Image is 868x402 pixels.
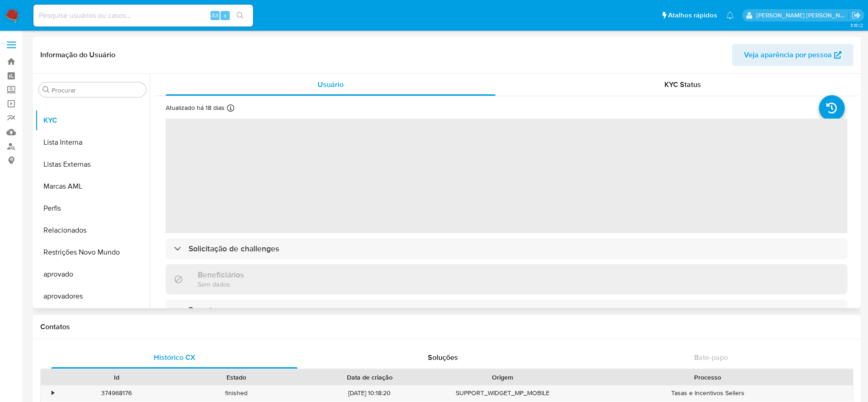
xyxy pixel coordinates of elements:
div: Id [63,373,170,382]
p: Atualizado há 18 dias [166,103,225,112]
div: • [52,389,54,397]
div: SUPPORT_WIDGET_MP_MOBILE [443,386,563,401]
span: Usuário [318,79,344,90]
button: Relacionados [35,219,150,241]
span: Bate-papo [694,352,728,363]
div: Data de criação [303,373,437,382]
h1: Informação do Usuário [40,50,115,60]
div: [DATE] 10:18:20 [297,386,443,401]
span: Atalhos rápidos [668,11,717,20]
div: Solicitação de challenges [166,238,847,259]
div: Processo [569,373,846,382]
div: Origem [449,373,556,382]
button: Veja aparência por pessoa [732,44,853,66]
span: s [224,11,226,20]
span: Veja aparência por pessoa [744,44,832,66]
span: ‌ [166,119,847,233]
button: Restrições Novo Mundo [35,241,150,263]
div: Estado [183,373,290,382]
div: Tasas e Incentivos Sellers [563,386,853,401]
button: search-icon [231,9,249,22]
span: Alt [211,11,219,20]
input: Procurar [52,86,142,94]
div: Parentes [166,299,847,321]
p: lucas.santiago@mercadolivre.com [756,11,849,20]
a: Notificações [726,11,734,19]
button: aprovadores [35,285,150,307]
h3: Beneficiários [198,270,244,280]
button: aprovado [35,263,150,285]
p: Sem dados [198,280,244,288]
div: 374968176 [57,386,177,401]
input: Pesquise usuários ou casos... [33,10,253,22]
h3: Parentes [189,305,221,315]
button: KYC [35,109,150,131]
button: Marcas AML [35,175,150,197]
button: Perfis [35,197,150,219]
button: Procurar [43,86,50,93]
div: BeneficiáriosSem dados [166,264,847,294]
span: Soluções [428,352,458,363]
a: Sair [852,11,861,20]
h1: Contatos [40,322,853,331]
button: Listas Externas [35,153,150,175]
span: KYC Status [664,79,701,90]
span: Histórico CX [154,352,195,363]
div: finished [177,386,297,401]
h3: Solicitação de challenges [189,244,279,254]
button: Lista Interna [35,131,150,153]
